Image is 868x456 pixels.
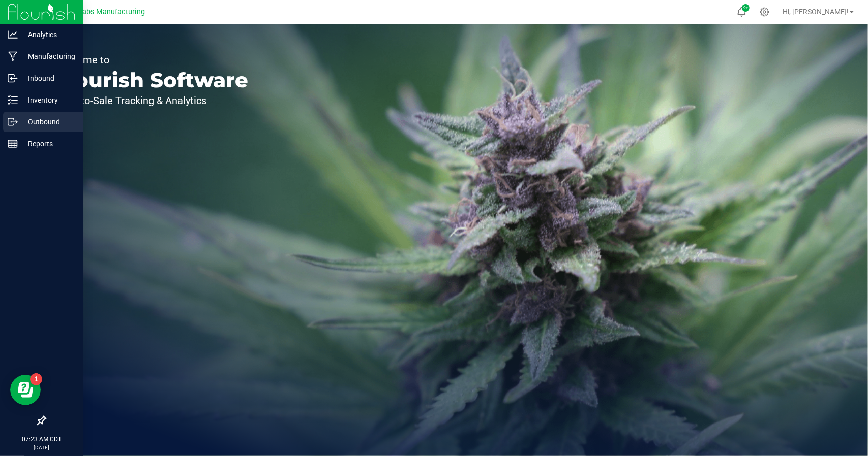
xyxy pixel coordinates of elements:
p: 07:23 AM CDT [5,435,79,444]
inline-svg: Reports [8,139,18,149]
p: Inventory [18,94,79,106]
span: 9+ [743,6,748,10]
inline-svg: Inventory [8,95,18,105]
p: Welcome to [55,55,248,65]
p: Outbound [18,116,79,128]
div: Manage settings [758,7,771,17]
span: Hi, [PERSON_NAME]! [783,8,849,16]
iframe: Resource center unread badge [30,373,42,385]
span: Teal Labs Manufacturing [63,8,145,16]
inline-svg: Manufacturing [8,51,18,61]
p: [DATE] [5,444,79,451]
iframe: Resource center [10,375,41,405]
inline-svg: Outbound [8,117,18,127]
inline-svg: Inbound [8,73,18,83]
p: Manufacturing [18,50,79,62]
p: Seed-to-Sale Tracking & Analytics [55,95,248,106]
p: Analytics [18,28,79,41]
p: Inbound [18,72,79,84]
p: Flourish Software [55,70,248,90]
inline-svg: Analytics [8,29,18,40]
p: Reports [18,138,79,150]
